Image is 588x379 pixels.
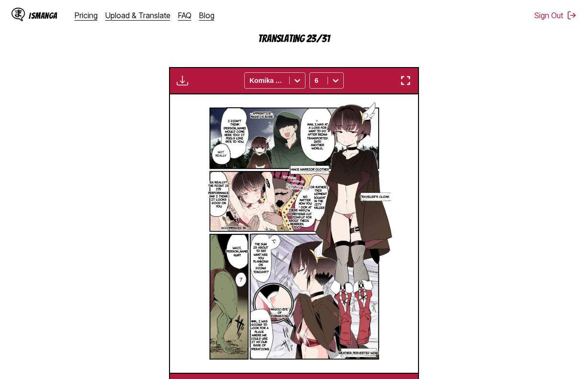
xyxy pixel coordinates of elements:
[248,318,271,353] p: Hmm... I was going to look for a place where we could use it as our base of operations.
[534,11,577,20] button: Sign Out
[219,224,249,231] p: Accompanied by...
[296,193,314,225] p: No matter how you look at it, I'm not cut out for this.
[198,33,390,44] p: Translating 23/31
[246,110,278,120] p: Apprentice Mage」s Robe
[214,149,228,159] p: Not really
[11,8,25,21] img: IsManga Logo
[105,11,170,20] a: Upload & Translate
[288,166,331,173] p: Dance Warrior Clothes
[268,306,291,320] p: Magic: Eye of Expansion
[400,75,411,86] img: Enter fullscreen
[567,11,577,20] img: Sign out
[75,11,98,20] a: Pricing
[222,117,248,145] p: I didn't think [PERSON_NAME] would come here too! It feels like fate to you.
[199,11,215,20] a: Blog
[177,75,188,86] img: Download translated images
[251,241,271,276] p: The sun is about to set. What are you planning on doing tonight?
[196,94,393,373] img: Manga Panel
[305,121,330,152] p: Man, I was at a loss for what to do after being transported into another world...
[178,11,192,20] a: FAQ
[224,244,250,259] p: Wait... [PERSON_NAME], huh?!
[11,8,75,23] a: IsManga LogoIsManga
[29,11,57,20] div: IsManga
[206,179,231,210] p: Eh, really? The point is its performance and I think it looks good on you
[337,349,381,356] p: Weather: Perverted Wind
[358,193,391,200] p: Traveler's Cloak
[286,207,307,231] p: There was something fishy about the members, too
[308,184,329,211] p: Or rather, this equipment I bought in the city earlier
